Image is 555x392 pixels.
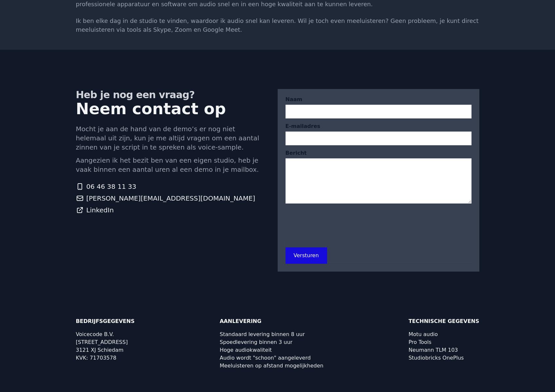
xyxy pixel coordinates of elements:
p: Aanlevering [220,319,324,324]
span: 06 46 38 11 33 [86,182,137,191]
div: Hoge audiokwaliteit [220,347,324,353]
label: Bericht [286,151,472,156]
div: KVK: 71703578 [76,355,135,361]
div: Voicecode B.V. [76,332,135,337]
div: Standaard levering binnen 8 uur [220,332,324,337]
label: E-mailadres [286,124,472,129]
a: 06 46 38 11 33 [76,182,262,191]
div: Pro Tools [409,340,479,345]
a: [PERSON_NAME][EMAIL_ADDRESS][DOMAIN_NAME] [76,194,262,203]
p: Mocht je aan de hand van de demo’s er nog niet helemaal uit zijn, kun je me altijd vragen om een ... [76,124,262,152]
div: Studiobricks OnePlus [409,355,479,361]
p: Aangezien ik het bezit ben van een eigen studio, heb je vaak binnen een aantal uren al een demo i... [76,156,262,174]
a: LinkedIn [76,205,262,215]
iframe: reCAPTCHA [286,209,385,234]
div: Neumann TLM 103 [409,347,479,353]
div: 3121 XJ Schiedam [76,347,135,353]
label: Naam [286,97,472,102]
p: Technische gegevens [409,319,479,324]
div: Motu audio [409,332,479,337]
p: Bedrijfsgegevens [76,319,135,324]
div: Audio wordt "schoon" aangeleverd [220,355,324,361]
h2: Neem contact op [76,101,262,116]
p: Ik ben elke dag in de studio te vinden, waardoor ik audio snel kan leveren. Wil je toch even meel... [76,16,479,34]
button: Versturen [286,247,327,264]
div: Meeluisteren op afstand mogelijkheden [220,363,324,368]
div: Spoedlevering binnen 3 uur [220,340,324,345]
p: Heb je nog een vraag? [76,89,262,101]
div: [STREET_ADDRESS] [76,340,135,345]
